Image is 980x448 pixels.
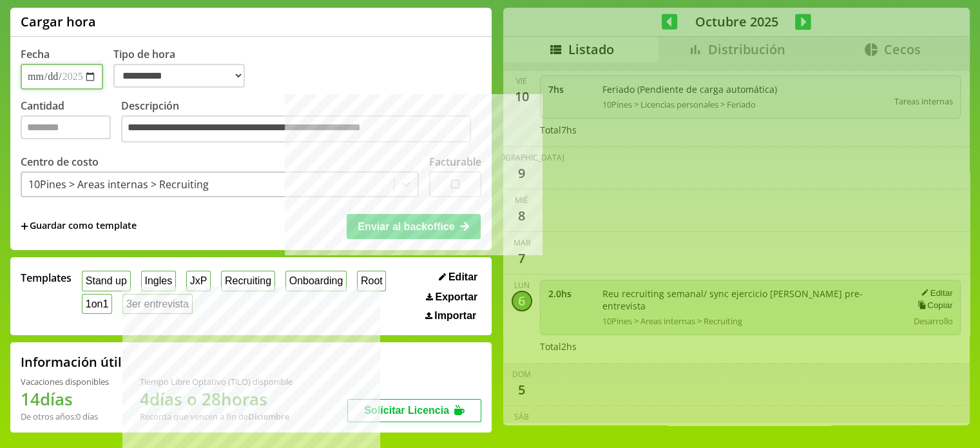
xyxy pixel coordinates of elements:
[28,177,209,191] div: 10Pines > Areas internas > Recruiting
[347,214,481,239] button: Enviar al backoffice
[435,271,481,284] button: Editar
[82,294,112,314] button: 1on1
[21,13,96,30] h1: Cargar hora
[21,99,121,146] label: Cantidad
[113,47,255,90] label: Tipo de hora
[121,99,481,146] label: Descripción
[141,271,176,291] button: Ingles
[186,271,211,291] button: JxP
[21,219,28,233] span: +
[21,353,122,371] h2: Información útil
[364,405,449,416] span: Solicitar Licencia
[21,411,109,422] div: De otros años: 0 días
[347,399,481,422] button: Solicitar Licencia
[21,219,137,233] span: +Guardar como template
[285,271,347,291] button: Onboarding
[21,47,50,61] label: Fecha
[122,294,193,314] button: 3er entrevista
[357,271,386,291] button: Root
[358,221,454,232] span: Enviar al backoffice
[422,291,481,304] button: Exportar
[434,310,476,322] span: Importar
[140,411,293,422] div: Recordá que vencen a fin de
[113,64,245,88] select: Tipo de hora
[140,376,293,387] div: Tiempo Libre Optativo (TiLO) disponible
[21,155,99,169] label: Centro de costo
[21,115,111,139] input: Cantidad
[21,271,72,285] span: Templates
[140,387,293,411] h1: 4 días o 28 horas
[248,411,289,422] b: Diciembre
[21,376,109,387] div: Vacaciones disponibles
[121,115,471,142] textarea: Descripción
[435,291,477,303] span: Exportar
[82,271,131,291] button: Stand up
[448,271,477,283] span: Editar
[221,271,275,291] button: Recruiting
[21,387,109,411] h1: 14 días
[429,155,481,169] label: Facturable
